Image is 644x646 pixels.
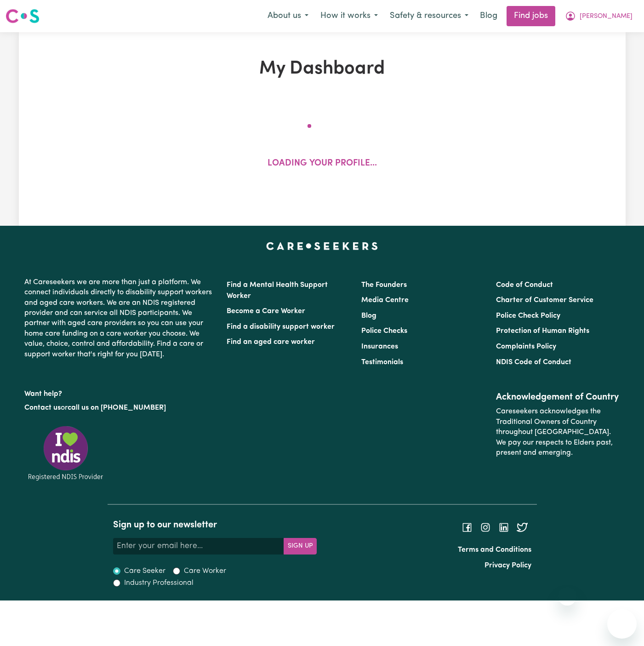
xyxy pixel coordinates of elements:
p: or [24,399,216,417]
a: Careseekers home page [266,242,378,250]
a: NDIS Code of Conduct [496,359,571,366]
p: At Careseekers we are more than just a platform. We connect individuals directly to disability su... [24,274,216,363]
a: Charter of Customer Service [496,297,593,304]
a: Contact us [24,404,61,412]
a: Complaints Policy [496,343,556,350]
a: call us on [PHONE_NUMBER] [68,404,166,412]
button: Safety & resources [384,6,474,26]
a: Terms and Conditions [458,546,531,554]
a: Police Checks [361,327,407,335]
input: Enter your email here... [113,538,284,555]
h2: Sign up to our newsletter [113,520,317,531]
a: Insurances [361,343,398,350]
button: Subscribe [284,538,317,555]
button: My Account [559,6,638,26]
img: Careseekers logo [6,8,40,24]
a: Follow Careseekers on Instagram [480,524,491,531]
label: Industry Professional [124,577,194,589]
a: Follow Careseekers on Twitter [517,524,528,531]
iframe: Close message [558,587,576,606]
label: Care Seeker [124,566,165,577]
a: Code of Conduct [496,281,553,289]
a: Find jobs [507,6,555,26]
iframe: Button to launch messaging window [607,609,637,639]
a: Privacy Policy [484,562,531,569]
a: Blog [474,6,503,26]
a: Follow Careseekers on Facebook [462,524,473,531]
img: Registered NDIS provider [24,424,107,482]
a: Find a disability support worker [227,323,335,331]
h1: My Dashboard [125,58,519,80]
label: Care Worker [184,566,226,577]
button: About us [262,6,314,26]
a: Become a Care Worker [227,308,305,315]
span: [PERSON_NAME] [580,11,633,22]
p: Careseekers acknowledges the Traditional Owners of Country throughout [GEOGRAPHIC_DATA]. We pay o... [496,403,620,462]
p: Loading your profile... [268,157,377,171]
a: Blog [361,312,376,320]
a: The Founders [361,281,407,289]
a: Careseekers logo [6,6,40,27]
a: Follow Careseekers on LinkedIn [498,524,509,531]
h2: Acknowledgement of Country [496,392,620,403]
a: Police Check Policy [496,312,560,320]
a: Find an aged care worker [227,338,315,346]
a: Media Centre [361,297,409,304]
a: Protection of Human Rights [496,327,589,335]
button: How it works [314,6,384,26]
a: Testimonials [361,359,403,366]
p: Want help? [24,385,216,399]
a: Find a Mental Health Support Worker [227,281,328,300]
